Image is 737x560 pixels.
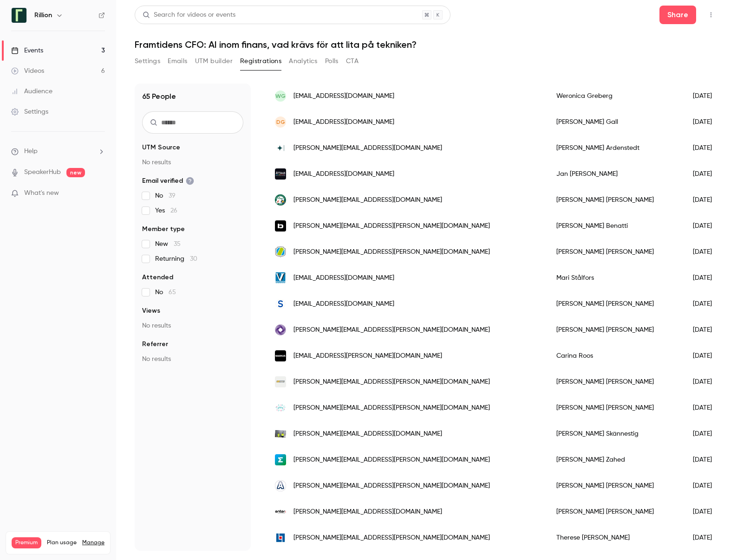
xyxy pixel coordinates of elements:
[12,537,41,548] span: Premium
[293,273,394,283] span: [EMAIL_ADDRESS][DOMAIN_NAME]
[142,158,243,167] p: No results
[293,143,442,153] span: [PERSON_NAME][EMAIL_ADDRESS][DOMAIN_NAME]
[142,143,180,152] span: UTM Source
[293,377,490,387] span: [PERSON_NAME][EMAIL_ADDRESS][PERSON_NAME][DOMAIN_NAME]
[275,324,286,335] img: se.gt.com
[547,213,684,239] div: [PERSON_NAME] Benatti
[275,168,286,180] img: atta45.se
[684,83,731,109] div: [DATE]
[346,54,359,69] button: CTA
[275,506,286,517] img: entergislaved.se
[155,254,197,264] span: Returning
[142,321,243,330] p: No results
[142,273,173,282] span: Attended
[659,6,696,24] button: Share
[684,109,731,135] div: [DATE]
[293,169,394,179] span: [EMAIL_ADDRESS][DOMAIN_NAME]
[325,54,339,69] button: Polls
[293,351,442,361] span: [EMAIL_ADDRESS][PERSON_NAME][DOMAIN_NAME]
[547,499,684,525] div: [PERSON_NAME] [PERSON_NAME]
[547,447,684,473] div: [PERSON_NAME] Zahed
[66,168,85,177] span: new
[275,246,286,257] img: tribotec.se
[684,473,731,499] div: [DATE]
[275,298,286,309] img: simplexbemanning.se
[143,10,235,20] div: Search for videos or events
[142,340,168,349] span: Referrer
[684,135,731,161] div: [DATE]
[684,161,731,187] div: [DATE]
[142,306,160,315] span: Views
[24,167,61,177] a: SpeakerHub
[276,118,285,126] span: DG
[169,193,176,199] span: 39
[11,147,105,156] li: help-dropdown-opener
[155,288,176,297] span: No
[135,54,160,69] button: Settings
[155,191,176,200] span: No
[684,291,731,317] div: [DATE]
[169,289,176,296] span: 65
[275,142,286,154] img: luminarventures.com
[168,54,187,69] button: Emails
[684,499,731,525] div: [DATE]
[11,66,44,76] div: Videos
[293,455,490,465] span: [PERSON_NAME][EMAIL_ADDRESS][PERSON_NAME][DOMAIN_NAME]
[170,207,177,214] span: 26
[684,447,731,473] div: [DATE]
[11,87,52,96] div: Audience
[275,194,286,206] img: ernstsexpress.se
[547,161,684,187] div: Jan [PERSON_NAME]
[293,533,490,543] span: [PERSON_NAME][EMAIL_ADDRESS][PERSON_NAME][DOMAIN_NAME]
[275,92,286,100] span: WG
[275,350,286,361] img: markus.se
[94,189,105,198] iframe: Noticeable Trigger
[275,402,286,413] img: pley.com
[155,206,177,215] span: Yes
[684,395,731,421] div: [DATE]
[195,54,233,69] button: UTM builder
[547,369,684,395] div: [PERSON_NAME] [PERSON_NAME]
[547,421,684,447] div: [PERSON_NAME] Skännestig
[684,369,731,395] div: [DATE]
[547,473,684,499] div: [PERSON_NAME] [PERSON_NAME]
[293,221,490,231] span: [PERSON_NAME][EMAIL_ADDRESS][PERSON_NAME][DOMAIN_NAME]
[142,143,243,364] section: facet-groups
[547,135,684,161] div: [PERSON_NAME] Ardenstedt
[293,429,442,439] span: [PERSON_NAME][EMAIL_ADDRESS][DOMAIN_NAME]
[11,107,48,116] div: Settings
[684,343,731,369] div: [DATE]
[275,454,286,465] img: summaequity.com
[547,187,684,213] div: [PERSON_NAME] [PERSON_NAME]
[293,325,490,335] span: [PERSON_NAME][EMAIL_ADDRESS][PERSON_NAME][DOMAIN_NAME]
[293,117,394,127] span: [EMAIL_ADDRESS][DOMAIN_NAME]
[684,525,731,551] div: [DATE]
[47,539,77,547] span: Plan usage
[293,247,490,257] span: [PERSON_NAME][EMAIL_ADDRESS][PERSON_NAME][DOMAIN_NAME]
[275,532,286,543] img: lansforsakringar.se
[275,376,286,387] img: nordiskaplast.se
[684,187,731,213] div: [DATE]
[275,428,286,439] img: actmb.se
[547,525,684,551] div: Therese [PERSON_NAME]
[190,256,197,262] span: 30
[293,507,442,517] span: [PERSON_NAME][EMAIL_ADDRESS][DOMAIN_NAME]
[174,241,181,247] span: 35
[82,539,104,547] a: Manage
[275,220,286,232] img: bimobject.com
[275,272,286,283] img: vanerhamn.se
[142,176,194,186] span: Email verified
[547,395,684,421] div: [PERSON_NAME] [PERSON_NAME]
[684,421,731,447] div: [DATE]
[142,91,176,102] h1: 65 People
[293,91,394,101] span: [EMAIL_ADDRESS][DOMAIN_NAME]
[684,213,731,239] div: [DATE]
[684,317,731,343] div: [DATE]
[275,480,286,491] img: atteviks.se
[547,317,684,343] div: [PERSON_NAME] [PERSON_NAME]
[547,83,684,109] div: Weronica Greberg
[142,354,243,364] p: No results
[240,54,281,69] button: Registrations
[142,225,185,234] span: Member type
[293,403,490,413] span: [PERSON_NAME][EMAIL_ADDRESS][PERSON_NAME][DOMAIN_NAME]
